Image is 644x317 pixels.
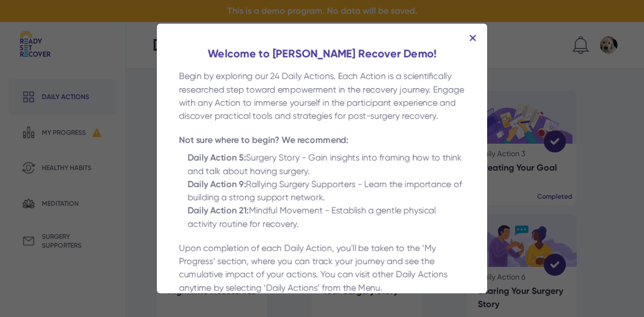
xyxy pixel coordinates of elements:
[179,134,465,147] div: Not sure where to begin? We recommend:
[188,152,246,163] span: Daily Action 5:
[179,46,465,61] div: Welcome to [PERSON_NAME] Recover Demo!
[470,35,476,41] img: Close icn
[179,70,465,123] div: Begin by exploring our 24 Daily Actions. Each Action is a scientifically researched step toward e...
[188,179,246,189] span: Daily Action 9:
[188,151,465,231] div: Surgery Story - Gain insights into framing how to think and talk about having surgery. Rallying S...
[188,205,249,216] span: Daily Action 21:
